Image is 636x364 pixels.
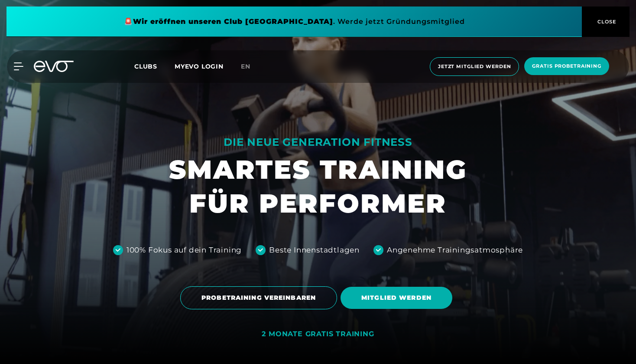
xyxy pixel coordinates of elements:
[427,57,522,76] a: Jetzt Mitglied werden
[341,280,456,315] a: MITGLIED WERDEN
[387,245,523,256] div: Angenehme Trainingsatmosphäre
[169,135,467,149] div: DIE NEUE GENERATION FITNESS
[134,62,157,70] span: Clubs
[169,153,467,220] h1: SMARTES TRAINING FÜR PERFORMER
[180,280,341,316] a: PROBETRAINING VEREINBAREN
[438,63,511,70] span: Jetzt Mitglied werden
[269,245,360,256] div: Beste Innenstadtlagen
[201,293,316,302] span: PROBETRAINING VEREINBAREN
[532,62,601,70] span: Gratis Probetraining
[241,62,250,70] span: en
[522,57,612,76] a: Gratis Probetraining
[262,330,374,339] div: 2 MONATE GRATIS TRAINING
[595,18,617,26] span: CLOSE
[361,293,432,302] span: MITGLIED WERDEN
[582,7,630,37] button: CLOSE
[127,245,242,256] div: 100% Fokus auf dein Training
[241,62,261,72] a: en
[175,62,224,70] a: MYEVO LOGIN
[134,62,175,70] a: Clubs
